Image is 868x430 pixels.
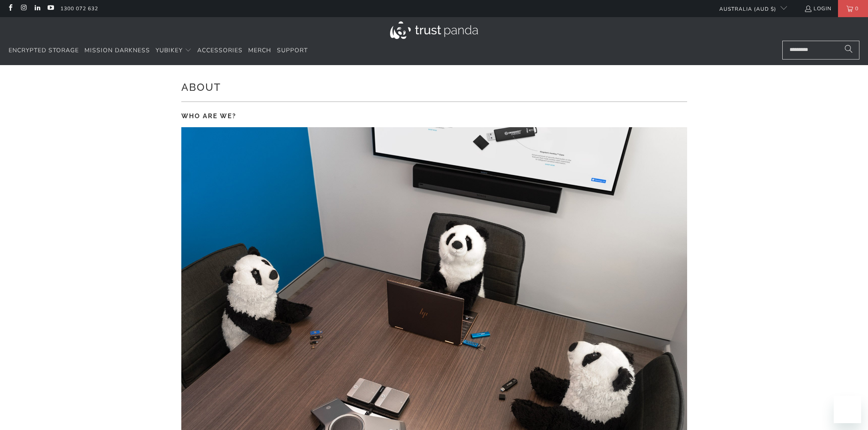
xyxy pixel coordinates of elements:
[248,46,271,54] span: Merch
[277,46,308,54] span: Support
[6,5,14,12] a: Trust Panda Australia on Facebook
[60,4,98,13] a: 1300 072 632
[197,46,243,54] span: Accessories
[84,46,150,54] span: Mission Darkness
[20,5,27,12] a: Trust Panda Australia on Instagram
[834,396,861,423] iframe: Button to launch messaging window
[9,46,79,54] span: Encrypted Storage
[838,41,859,60] button: Search
[390,21,478,39] img: Trust Panda Australia
[197,41,243,61] a: Accessories
[248,41,271,61] a: Merch
[9,41,79,61] a: Encrypted Storage
[181,78,687,95] h1: About
[277,41,308,61] a: Support
[9,41,308,61] nav: Translation missing: en.navigation.header.main_nav
[156,41,192,61] summary: YubiKey
[804,4,832,13] a: Login
[84,41,150,61] a: Mission Darkness
[47,5,54,12] a: Trust Panda Australia on YouTube
[33,5,41,12] a: Trust Panda Australia on LinkedIn
[782,41,859,60] input: Search...
[156,46,183,54] span: YubiKey
[181,112,236,120] strong: WHO ARE WE?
